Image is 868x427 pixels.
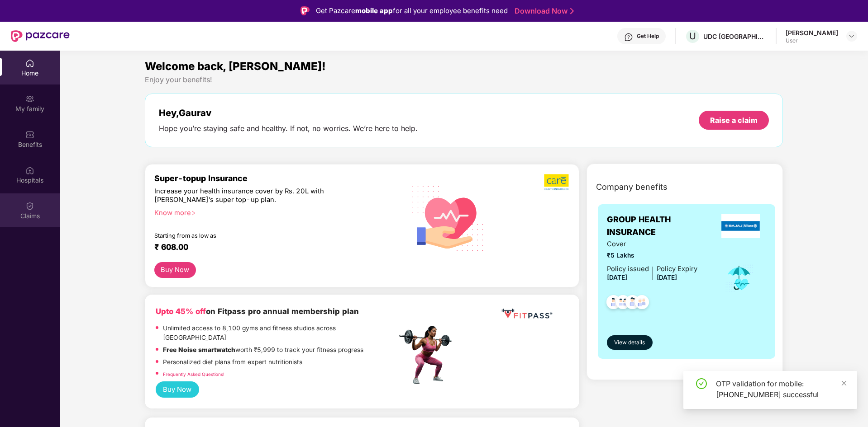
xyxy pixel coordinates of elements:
[145,60,326,73] span: Welcome back, [PERSON_NAME]!
[515,6,571,16] a: Download Now
[657,264,697,274] div: Policy Expiry
[716,378,846,400] div: OTP validation for mobile: [PHONE_NUMBER] successful
[396,324,460,387] img: fpp.png
[637,33,659,40] div: Get Help
[159,108,418,118] div: Hey, Gaurav
[657,274,677,281] span: [DATE]
[607,274,627,281] span: [DATE]
[156,307,206,316] b: Upto 45% off
[154,232,358,239] div: Starting from as low as
[786,37,838,44] div: User
[405,174,491,262] img: svg+xml;base64,PHN2ZyB4bWxucz0iaHR0cDovL3d3dy53My5vcmcvMjAwMC9zdmciIHhtbG5zOnhsaW5rPSJodHRwOi8vd3...
[689,31,696,42] span: U
[624,33,633,42] img: svg+xml;base64,PHN2ZyBpZD0iSGVscC0zMngzMiIgeG1sbnM9Imh0dHA6Ly93d3cudzMub3JnLzIwMDAvc3ZnIiB3aWR0aD...
[25,166,34,175] img: svg+xml;base64,PHN2ZyBpZD0iSG9zcGl0YWxzIiB4bWxucz0iaHR0cDovL3d3dy53My5vcmcvMjAwMC9zdmciIHdpZHRoPS...
[500,305,554,322] img: fppp.png
[11,30,70,42] img: New Pazcare Logo
[156,381,199,398] button: Buy Now
[631,292,653,314] img: svg+xml;base64,PHN2ZyB4bWxucz0iaHR0cDovL3d3dy53My5vcmcvMjAwMC9zdmciIHdpZHRoPSI0OC45NDMiIGhlaWdodD...
[721,214,760,238] img: insurerLogo
[696,378,707,389] span: check-circle
[596,181,668,193] span: Company benefits
[355,6,393,15] strong: mobile app
[841,380,847,386] span: close
[154,242,388,253] div: ₹ 608.00
[145,75,783,84] div: Enjoy your benefits!
[725,263,754,293] img: icon
[191,211,196,216] span: right
[570,6,574,16] img: Stroke
[607,239,697,249] span: Cover
[154,209,391,215] div: Know more
[154,174,397,183] div: Super-topup Insurance
[544,174,570,191] img: b5dec4f62d2307b9de63beb79f102df3.png
[25,59,34,68] img: svg+xml;base64,PHN2ZyBpZD0iSG9tZSIgeG1sbnM9Imh0dHA6Ly93d3cudzMub3JnLzIwMDAvc3ZnIiB3aWR0aD0iMjAiIG...
[786,28,838,37] div: [PERSON_NAME]
[607,213,715,239] span: GROUP HEALTH INSURANCE
[163,345,363,355] p: worth ₹5,999 to track your fitness progress
[612,292,634,314] img: svg+xml;base64,PHN2ZyB4bWxucz0iaHR0cDovL3d3dy53My5vcmcvMjAwMC9zdmciIHdpZHRoPSI0OC45MTUiIGhlaWdodD...
[163,324,396,343] p: Unlimited access to 8,100 gyms and fitness studios across [GEOGRAPHIC_DATA]
[156,307,359,316] b: on Fitpass pro annual membership plan
[602,292,625,314] img: svg+xml;base64,PHN2ZyB4bWxucz0iaHR0cDovL3d3dy53My5vcmcvMjAwMC9zdmciIHdpZHRoPSI0OC45NDMiIGhlaWdodD...
[163,346,235,353] strong: Free Noise smartwatch
[25,94,34,103] img: svg+xml;base64,PHN2ZyB3aWR0aD0iMjAiIGhlaWdodD0iMjAiIHZpZXdCb3g9IjAgMCAyMCAyMCIgZmlsbD0ibm9uZSIgeG...
[154,262,196,278] button: Buy Now
[25,202,34,211] img: svg+xml;base64,PHN2ZyBpZD0iQ2xhaW0iIHhtbG5zPSJodHRwOi8vd3d3LnczLm9yZy8yMDAwL3N2ZyIgd2lkdGg9IjIwIi...
[154,187,358,205] div: Increase your health insurance cover by Rs. 20L with [PERSON_NAME]’s super top-up plan.
[621,292,644,314] img: svg+xml;base64,PHN2ZyB4bWxucz0iaHR0cDovL3d3dy53My5vcmcvMjAwMC9zdmciIHdpZHRoPSI0OC45NDMiIGhlaWdodD...
[300,6,310,15] img: Logo
[607,335,653,350] button: View details
[607,251,697,261] span: ₹5 Lakhs
[848,33,855,40] img: svg+xml;base64,PHN2ZyBpZD0iRHJvcGRvd24tMzJ4MzIiIHhtbG5zPSJodHRwOi8vd3d3LnczLm9yZy8yMDAwL3N2ZyIgd2...
[607,264,649,274] div: Policy issued
[614,338,645,347] span: View details
[316,5,508,16] div: Get Pazcare for all your employee benefits need
[163,357,302,367] p: Personalized diet plans from expert nutritionists
[703,32,767,41] div: UDC [GEOGRAPHIC_DATA]
[710,115,758,125] div: Raise a claim
[159,124,418,133] div: Hope you’re staying safe and healthy. If not, no worries. We’re here to help.
[25,130,34,139] img: svg+xml;base64,PHN2ZyBpZD0iQmVuZWZpdHMiIHhtbG5zPSJodHRwOi8vd3d3LnczLm9yZy8yMDAwL3N2ZyIgd2lkdGg9Ij...
[163,371,224,377] a: Frequently Asked Questions!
